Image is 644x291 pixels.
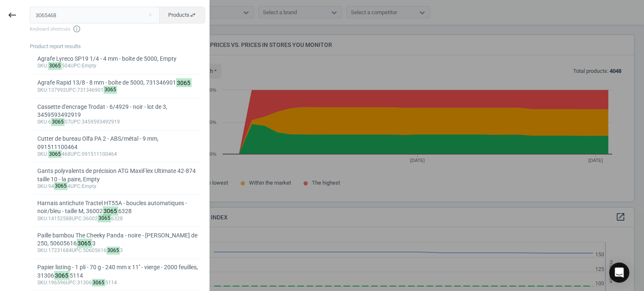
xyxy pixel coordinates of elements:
[37,183,198,190] div: :94 4 :Empty
[37,79,198,87] div: Agrafe Rapid 13/8 - 8 mm - boîte de 5000, 731346901
[70,119,80,125] span: upc
[37,135,198,151] div: Cutter de bureau Olfa PA 2 - ABS/métal - 9 mm, 091511100464
[48,150,62,158] mark: 3065
[77,239,93,248] mark: 3065
[30,25,205,33] span: Keyboard shortcuts
[92,279,106,287] mark: 3065
[70,63,80,69] span: upc
[37,183,47,189] span: sku
[73,25,81,33] i: info_outline
[51,118,65,126] mark: 3065
[72,247,82,253] span: upc
[54,182,68,190] mark: 3065
[66,87,76,93] span: upc
[37,280,198,286] div: :196596 :31306 5114
[30,43,209,50] div: Product report results
[37,167,198,183] div: Gants polyvalents de précision ATG MaxiFlex Ultimate 42-874 taille 10 - la paire, Empty
[37,232,198,248] div: Paille bambou The Cheeky Panda - noire - [PERSON_NAME] de 250, 50605616 3
[176,78,192,88] mark: 3065
[37,63,47,69] span: sku
[7,10,17,20] i: keyboard_backspace
[609,263,629,283] div: Open Intercom Messenger
[37,119,47,125] span: sku
[37,119,198,126] div: :6 07 :3459593492919
[48,62,62,70] mark: 3065
[37,247,47,253] span: sku
[37,103,198,119] div: Cassette d'encrage Trodat - 6/4929 - noir - lot de 3, 3459593492919
[37,247,198,254] div: :17231684 :50605616 3
[66,280,76,286] span: upc
[37,216,47,221] span: sku
[37,87,47,93] span: sku
[168,11,196,19] span: Products
[70,183,80,189] span: upc
[37,216,198,222] div: :14152588 :36002 6328
[37,87,198,94] div: :137992 :731346901
[144,11,156,19] button: Close
[70,151,80,157] span: upc
[37,55,198,63] div: Agrafe Lyreco SP19 1/4 - 4 mm - boîte de 5000, Empty
[190,12,196,18] i: swap_horiz
[159,7,205,23] button: Productsswap_horiz
[54,271,70,280] mark: 3065
[72,216,82,221] span: upc
[37,63,198,70] div: : 504 :Empty
[106,247,120,255] mark: 3065
[103,206,119,216] mark: 3065
[37,280,47,286] span: sku
[37,151,198,158] div: : 468 :091511100464
[37,151,47,157] span: sku
[37,263,198,280] div: Papier listing - 1 pli - 70 g - 240 mm x 11'' - vierge - 2000 feuilles, 31306 5114
[104,86,117,94] mark: 3065
[3,5,22,25] button: keyboard_backspace
[37,199,198,216] div: Harnais antichute Tractel HT55A - boucles automatiques - noir/bleu - taille M, 36002 6328
[98,214,112,222] mark: 3065
[30,7,160,23] input: Enter the SKU or product name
